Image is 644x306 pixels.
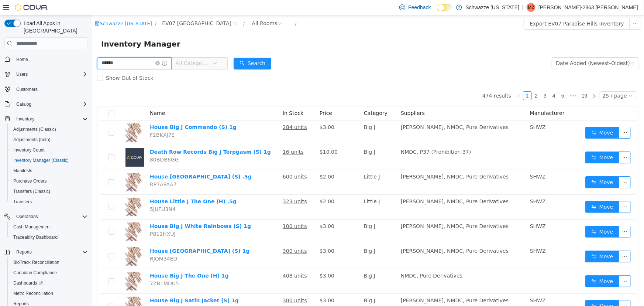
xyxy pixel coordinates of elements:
[58,142,86,147] span: 80BDB6GG
[13,137,51,143] span: Adjustments (beta)
[269,254,306,279] td: Big J
[13,115,37,123] button: Inventory
[33,108,52,127] img: House Big J Commando (S) 1g hero shot
[33,282,52,300] img: House Big J Satin Jacket (S) 1g hero shot
[13,100,88,109] span: Catalog
[58,265,87,271] span: 7ZB1MDU5
[70,45,75,51] i: icon: info-circle
[58,241,85,246] span: RJQM34ED
[58,166,85,172] span: RP7APAA7
[458,76,466,85] a: 4
[493,161,527,173] button: icon: swapMove
[10,156,72,165] a: Inventory Manager (Classic)
[438,95,472,101] span: Manufacturer
[487,76,498,85] li: 19
[493,112,527,123] button: icon: swapMove
[7,232,91,242] button: Traceabilty Dashboard
[269,155,306,180] td: Little J
[33,133,52,152] img: Death Row Records Big J Terpgasm (S) 1g placeholder
[13,188,50,194] span: Transfers (Classic)
[227,258,242,263] span: $3.00
[1,54,91,64] button: Home
[10,279,88,288] span: Dashboards
[58,117,82,123] span: F2BKXJ7E
[7,288,91,299] button: Metrc Reconciliation
[190,282,215,288] u: 300 units
[203,6,204,11] span: /
[493,285,527,297] button: icon: swapMove
[13,212,41,221] button: Operations
[10,146,48,154] a: Inventory Count
[7,166,91,176] button: Manifests
[190,183,215,189] u: 323 units
[33,232,52,251] img: House Big J Trap Island (S) 1g hero shot
[466,76,475,85] a: 5
[10,177,88,186] span: Purchase Orders
[1,84,91,95] button: Customers
[7,278,91,288] a: Dashboards
[16,86,38,92] span: Customers
[58,233,157,239] a: House [GEOGRAPHIC_DATA] (S) 1g
[10,222,54,231] a: Cash Management
[10,197,88,206] span: Transfers
[269,105,306,130] td: Big J
[190,208,215,214] u: 100 units
[33,183,52,201] img: House Little J The One (H) .5g hero shot
[309,134,379,140] span: NMDC, P37 (Prohibition 37)
[58,109,144,115] a: House Big J Commando (S) 1g
[227,282,242,288] span: $3.00
[227,95,240,101] span: Price
[431,76,439,85] a: 1
[10,268,60,277] a: Canadian Compliance
[527,260,538,272] button: icon: ellipsis
[438,109,454,115] span: SHWZ
[10,156,88,165] span: Inventory Manager (Classic)
[13,178,47,184] span: Purchase Orders
[227,183,242,189] span: $2.00
[3,6,60,11] a: icon: shopSchwazze [US_STATE]
[10,289,88,298] span: Metrc Reconciliation
[527,112,538,123] button: icon: ellipsis
[16,71,28,77] span: Users
[13,290,53,296] span: Metrc Reconciliation
[227,233,242,239] span: $3.00
[63,6,64,11] span: /
[269,229,306,254] td: Big J
[309,233,416,239] span: [PERSON_NAME], NMDC, Pure Derivatives
[475,76,487,85] li: Next 5 Pages
[440,76,448,85] li: 2
[13,157,69,163] span: Inventory Manager (Classic)
[16,249,32,255] span: Reports
[13,115,88,123] span: Inventory
[510,76,535,85] div: 25 / page
[13,168,32,174] span: Manifests
[438,183,454,189] span: SHWZ
[493,211,527,222] button: icon: swapMove
[227,159,242,164] span: $2.00
[527,211,538,222] button: icon: ellipsis
[438,282,454,288] span: SHWZ
[13,100,34,109] button: Catalog
[58,282,147,288] a: House Big J Satin Jacket (S) 1g
[10,268,88,277] span: Canadian Compliance
[13,280,43,286] span: Dashboards
[424,79,428,83] i: icon: left
[309,109,416,115] span: [PERSON_NAME], NMDC, Pure Derivatives
[487,76,497,85] a: 19
[10,125,59,134] a: Adjustments (Classic)
[10,197,35,206] a: Transfers
[536,78,541,84] i: icon: down
[190,95,211,101] span: In Stock
[309,282,416,288] span: [PERSON_NAME], NMDC, Pure Derivatives
[13,248,88,256] span: Reports
[500,79,504,83] i: icon: right
[538,3,638,12] p: [PERSON_NAME]-2863 [PERSON_NAME]
[58,216,83,222] span: P811HXUJ
[7,155,91,166] button: Inventory Manager (Classic)
[7,222,91,232] button: Cash Management
[33,207,52,226] img: House Big J White Rainbows (S) 1g hero shot
[309,159,416,164] span: [PERSON_NAME], NMDC, Pure Derivatives
[10,233,61,242] a: Traceabilty Dashboard
[227,208,242,214] span: $3.00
